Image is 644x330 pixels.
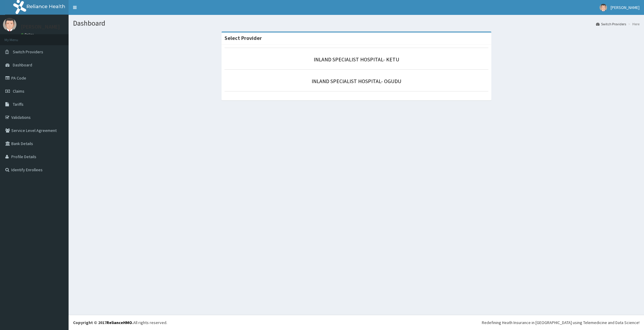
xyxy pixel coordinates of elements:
h1: Dashboard [73,19,640,27]
strong: Select Provider [225,35,262,41]
a: RelianceHMO [106,320,132,325]
img: User Image [600,4,607,11]
span: Dashboard [13,62,32,68]
li: Here [627,21,640,27]
span: Switch Providers [13,49,43,55]
img: User Image [3,18,16,31]
footer: All rights reserved. [69,315,644,330]
a: Switch Providers [596,21,626,27]
div: Redefining Heath Insurance in [GEOGRAPHIC_DATA] using Telemedicine and Data Science! [482,320,640,326]
p: [PERSON_NAME] [21,24,60,29]
span: Claims [13,88,24,94]
span: Tariffs [13,102,24,107]
strong: Copyright © 2017 . [73,320,133,325]
a: Online [21,32,35,37]
span: [PERSON_NAME] [611,5,640,10]
a: INLAND SPECIALIST HOSPITAL- KETU [314,56,399,63]
a: INLAND SPECIALIST HOSPITAL- OGUDU [312,78,401,85]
